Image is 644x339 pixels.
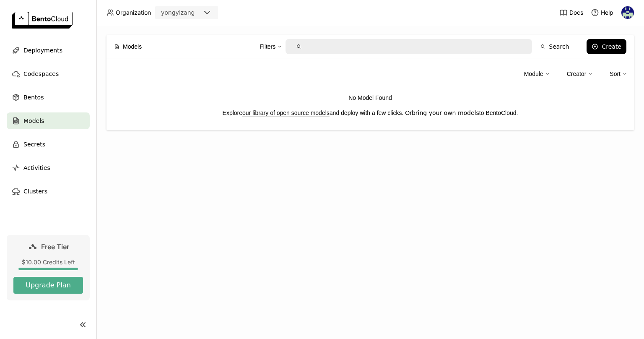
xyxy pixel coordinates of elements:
[524,65,550,83] div: Module
[7,136,90,153] a: Secrets
[23,139,45,149] span: Secrets
[621,6,634,19] img: Yongyi Zang
[123,42,142,51] span: Models
[23,186,47,196] span: Clusters
[113,93,627,102] p: No Model Found
[12,12,73,29] img: logo
[535,39,574,54] button: Search
[7,65,90,82] a: Codespaces
[260,38,282,55] div: Filters
[260,42,275,51] div: Filters
[23,116,44,126] span: Models
[602,43,621,50] div: Create
[161,8,195,17] div: yongyizang
[113,108,627,117] p: Explore and deploy with a few clicks. Or to BentoCloud.
[591,8,613,17] div: Help
[7,42,90,59] a: Deployments
[116,9,151,16] span: Organization
[567,69,587,78] div: Creator
[195,9,196,17] input: Selected yongyizang.
[41,243,69,251] span: Free Tier
[7,112,90,129] a: Models
[242,110,330,116] a: our library of open source models
[587,39,626,54] button: Create
[7,183,90,200] a: Clusters
[23,163,50,173] span: Activities
[13,277,83,294] button: Upgrade Plan
[7,89,90,106] a: Bentos
[559,8,583,17] a: Docs
[567,65,593,83] div: Creator
[524,69,543,78] div: Module
[610,65,627,83] div: Sort
[601,9,613,16] span: Help
[23,45,62,55] span: Deployments
[412,110,479,116] a: bring your own models
[23,69,59,79] span: Codespaces
[7,235,90,300] a: Free Tier$10.00 Credits LeftUpgrade Plan
[23,92,44,102] span: Bentos
[569,9,583,16] span: Docs
[13,258,83,266] div: $10.00 Credits Left
[7,159,90,176] a: Activities
[610,69,621,78] div: Sort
